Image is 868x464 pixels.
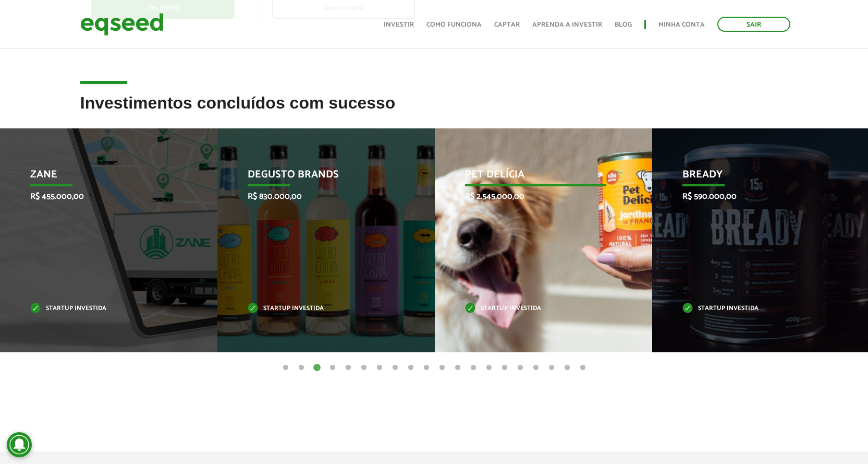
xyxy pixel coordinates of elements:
[453,363,463,373] button: 12 of 20
[494,21,520,28] a: Captar
[546,363,557,373] button: 18 of 20
[248,169,389,186] p: Degusto Brands
[30,192,172,201] p: R$ 455.000,00
[312,363,322,373] button: 3 of 20
[80,94,788,128] h2: Investimentos concluídos com sucesso
[682,306,824,312] p: Startup investida
[248,192,389,201] p: R$ 830.000,00
[296,363,307,373] button: 2 of 20
[327,363,338,373] button: 4 of 20
[406,363,416,373] button: 9 of 20
[248,306,389,312] p: Startup investida
[374,363,385,373] button: 7 of 20
[531,363,541,373] button: 17 of 20
[465,169,606,186] p: Pet Delícia
[30,169,172,186] p: Zane
[465,306,606,312] p: Startup investida
[658,21,705,28] a: Minha conta
[30,306,172,312] p: Startup investida
[717,17,790,32] a: Sair
[384,21,414,28] a: Investir
[343,363,353,373] button: 5 of 20
[437,363,447,373] button: 11 of 20
[562,363,572,373] button: 19 of 20
[578,363,588,373] button: 20 of 20
[426,21,482,28] a: Como funciona
[484,363,494,373] button: 14 of 20
[359,363,369,373] button: 6 of 20
[499,363,510,373] button: 15 of 20
[532,21,602,28] a: Aprenda a investir
[682,192,824,201] p: R$ 590.000,00
[682,169,824,186] p: Bready
[515,363,525,373] button: 16 of 20
[390,363,400,373] button: 8 of 20
[421,363,432,373] button: 10 of 20
[280,363,291,373] button: 1 of 20
[615,21,632,28] a: Blog
[468,363,479,373] button: 13 of 20
[80,10,164,38] img: EqSeed
[465,192,606,201] p: R$ 2.545.000,00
